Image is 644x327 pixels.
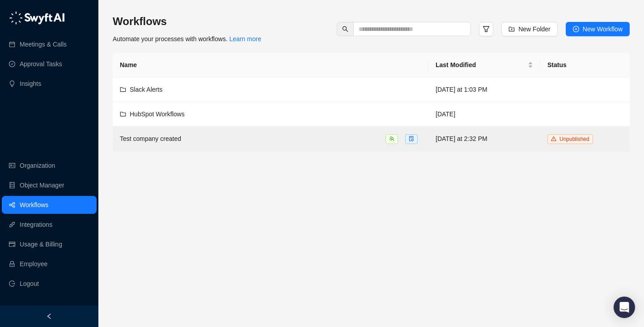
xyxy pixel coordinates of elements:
span: Automate your processes with workflows. [113,35,261,42]
a: Organization [20,157,55,174]
a: Insights [20,75,41,93]
button: New Workflow [566,22,630,36]
span: Test company created [120,135,181,142]
span: warning [551,136,556,141]
span: folder-add [508,26,515,32]
span: New Folder [518,24,551,34]
span: Unpublished [559,136,589,142]
span: Slack Alerts [130,86,162,93]
span: plus-circle [573,26,579,32]
span: file-done [409,136,414,141]
td: [DATE] [428,102,540,127]
a: Learn more [229,35,262,42]
button: New Folder [501,22,558,36]
span: team [389,136,394,141]
span: Last Modified [436,60,526,70]
span: logout [9,280,15,287]
img: logo-05li4sbe.png [9,11,65,25]
a: Approval Tasks [20,55,62,73]
span: New Workflow [583,24,623,34]
a: Integrations [20,216,52,234]
span: folder [120,86,126,93]
span: filter [483,25,490,33]
span: HubSpot Workflows [130,110,185,118]
td: [DATE] at 1:03 PM [428,77,540,102]
span: folder [120,111,126,117]
a: Workflows [20,196,48,214]
th: Name [113,53,428,77]
div: Open Intercom Messenger [614,297,635,318]
th: Status [540,53,630,77]
span: left [46,313,52,319]
th: Last Modified [428,53,540,77]
a: Usage & Billing [20,235,62,253]
h3: Workflows [113,14,261,29]
a: Employee [20,255,47,273]
span: search [342,26,348,32]
td: [DATE] at 2:32 PM [428,127,540,152]
span: Logout [20,275,39,293]
a: Object Manager [20,176,64,194]
a: Meetings & Calls [20,35,67,53]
